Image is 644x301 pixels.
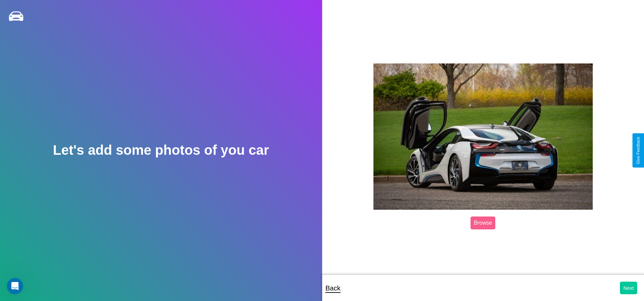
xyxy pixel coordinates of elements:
img: posted [373,63,593,210]
h2: Let's add some photos of you car [53,143,269,158]
div: Give Feedback [636,137,641,164]
iframe: Intercom live chat [7,278,23,294]
label: Browse [471,217,495,229]
button: Next [620,282,637,294]
p: Back [326,282,341,294]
